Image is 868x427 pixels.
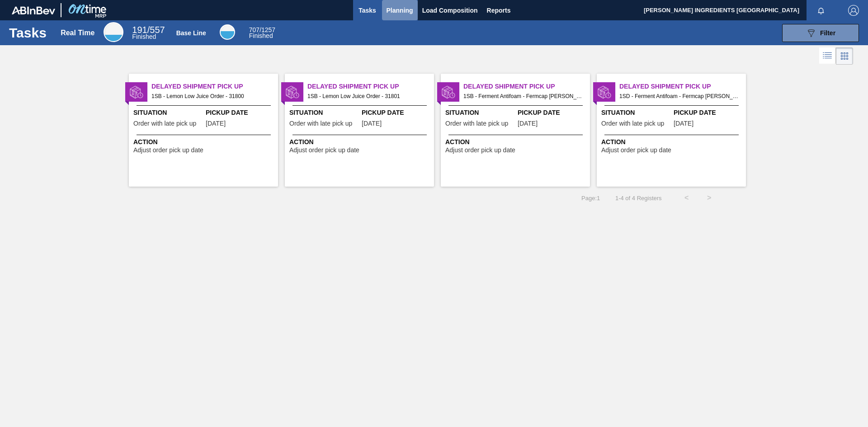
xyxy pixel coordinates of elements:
button: Notifications [807,4,835,17]
span: 707 [249,26,259,33]
img: status [286,85,299,99]
span: Planning [387,5,413,16]
div: List Vision [819,47,836,65]
span: 191 [132,25,147,35]
span: Delayed Shipment Pick Up [151,82,278,91]
div: Base Line [176,29,206,37]
div: Base Line [249,27,275,39]
span: Action [133,137,276,147]
img: Logout [848,5,859,16]
button: Filter [782,24,859,42]
span: / 557 [132,25,165,35]
span: Situation [601,108,671,117]
span: Filter [820,29,835,37]
span: 09/29/2025 [518,120,538,127]
span: 1 - 4 of 4 Registers [613,195,661,202]
span: Delayed Shipment Pick Up [307,82,434,91]
img: status [442,85,455,99]
span: Situation [133,108,203,117]
span: Adjust order pick up date [445,147,515,154]
img: status [598,85,611,99]
span: / 1257 [249,26,275,33]
span: Order with late pick up [445,120,508,127]
div: Real Time [104,22,123,42]
span: Order with late pick up [133,120,196,127]
span: Adjust order pick up date [601,147,671,154]
button: < [675,187,698,209]
img: TNhmsLtSVTkK8tSr43FrP2fwEKptu5GPRR3wAAAABJRU5ErkJggg== [12,6,55,14]
span: Reports [487,5,511,16]
span: Pickup Date [674,108,744,117]
span: Situation [289,108,359,117]
span: Delayed Shipment Pick Up [619,82,746,91]
span: Order with late pick up [601,120,664,127]
span: Finished [249,32,273,39]
span: 09/17/2025 [362,120,382,127]
img: status [130,85,143,99]
div: Card Vision [836,47,853,65]
div: Real Time [132,26,165,40]
span: Load Composition [422,5,478,16]
span: Situation [445,108,515,117]
span: Action [289,137,432,147]
span: Delayed Shipment Pick Up [463,82,590,91]
button: > [698,187,721,209]
span: Finished [132,33,156,40]
span: 1SB - Ferment Antifoam - Fermcap Kerry Order - 28138 [463,91,583,101]
span: Action [601,137,744,147]
span: Action [445,137,588,147]
span: 1SB - Lemon Low Juice Order - 31800 [151,91,271,101]
span: Pickup Date [518,108,588,117]
div: Base Line [220,24,235,40]
span: Pickup Date [362,108,432,117]
span: 09/17/2025 [206,120,226,127]
span: 1SB - Lemon Low Juice Order - 31801 [307,91,427,101]
span: Page : 1 [581,195,600,202]
span: Order with late pick up [289,120,352,127]
span: Adjust order pick up date [289,147,359,154]
span: Tasks [358,5,377,16]
h1: Tasks [9,28,49,38]
span: Adjust order pick up date [133,147,203,154]
div: Real Time [61,29,94,37]
span: 09/30/2025 [674,120,693,127]
span: 1SD - Ferment Antifoam - Fermcap Kerry Order - 32276 [619,91,739,101]
span: Pickup Date [206,108,276,117]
